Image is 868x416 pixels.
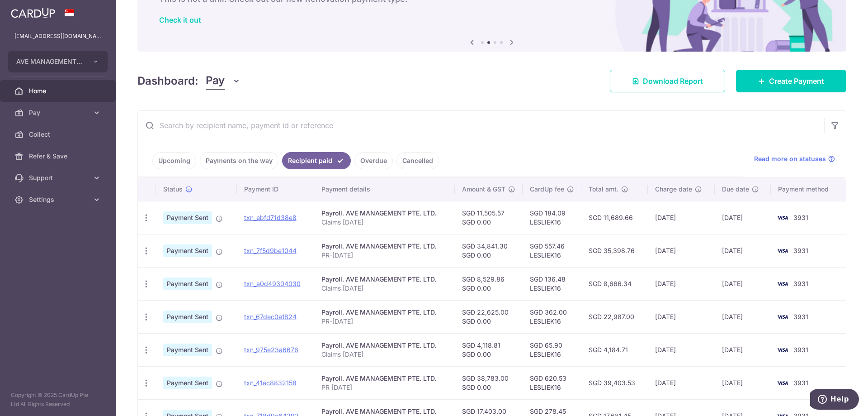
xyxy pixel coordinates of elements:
iframe: Opens a widget where you can find more information [810,389,859,411]
td: SGD 136.48 LESLIEK16 [523,267,581,300]
p: PR [DATE] [321,383,448,392]
td: SGD 8,529.86 SGD 0.00 [455,267,523,300]
td: SGD 65.90 LESLIEK16 [523,333,581,366]
a: txn_41ac8832158 [244,379,297,387]
span: 3931 [793,214,808,221]
span: 3931 [793,346,808,354]
td: [DATE] [648,333,715,366]
span: Download Report [643,76,703,86]
span: Payment Sent [163,311,212,323]
p: PR-[DATE] [321,317,448,326]
td: SGD 184.09 LESLIEK16 [523,201,581,234]
a: Overdue [354,152,393,169]
a: Payments on the way [200,152,278,169]
td: [DATE] [715,366,771,399]
span: Pay [206,72,225,90]
div: Payroll. AVE MANAGEMENT PTE. LTD. [321,407,448,416]
th: Payment method [771,177,846,201]
td: SGD 620.53 LESLIEK16 [523,366,581,399]
p: Claims [DATE] [321,218,448,227]
td: SGD 22,625.00 SGD 0.00 [455,300,523,333]
button: Pay [206,72,241,90]
div: Payroll. AVE MANAGEMENT PTE. LTD. [321,374,448,383]
td: SGD 22,987.00 [581,300,648,333]
td: [DATE] [648,201,715,234]
span: 3931 [793,280,808,287]
td: SGD 39,403.53 [581,366,648,399]
span: CardUp fee [530,185,564,194]
td: SGD 4,184.71 [581,333,648,366]
p: Claims [DATE] [321,284,448,293]
span: 3931 [793,247,808,254]
a: txn_975e23a6676 [244,346,298,354]
span: Collect [29,130,89,139]
span: Payment Sent [163,277,212,290]
img: Bank Card [774,378,792,388]
img: Bank Card [774,311,792,322]
img: CardUp [11,7,55,18]
img: Bank Card [774,344,792,355]
span: Due date [722,185,749,194]
p: PR-[DATE] [321,251,448,260]
span: Refer & Save [29,152,89,161]
a: Create Payment [736,70,846,92]
span: Support [29,173,89,182]
span: Charge date [655,185,692,194]
a: Read more on statuses [754,154,835,163]
p: [EMAIL_ADDRESS][DOMAIN_NAME] [14,32,101,41]
div: Payroll. AVE MANAGEMENT PTE. LTD. [321,275,448,284]
a: Cancelled [396,152,439,169]
img: Bank Card [774,212,792,223]
a: txn_ebfd71d38e8 [244,214,297,221]
span: AVE MANAGEMENT PTE. LTD. [16,57,83,66]
span: Settings [29,195,89,204]
td: SGD 11,505.57 SGD 0.00 [455,201,523,234]
img: Bank Card [774,245,792,256]
a: txn_7f5d9be1044 [244,247,297,254]
input: Search by recipient name, payment id or reference [138,111,824,140]
td: [DATE] [715,201,771,234]
td: [DATE] [715,333,771,366]
td: [DATE] [648,366,715,399]
span: Payment Sent [163,211,212,224]
span: Total amt. [589,185,618,194]
td: [DATE] [715,300,771,333]
div: Payroll. AVE MANAGEMENT PTE. LTD. [321,242,448,251]
td: SGD 557.46 LESLIEK16 [523,234,581,267]
td: [DATE] [648,267,715,300]
span: Payment Sent [163,244,212,257]
a: Recipient paid [282,152,351,169]
td: SGD 38,783.00 SGD 0.00 [455,366,523,399]
td: SGD 362.00 LESLIEK16 [523,300,581,333]
td: SGD 8,666.34 [581,267,648,300]
th: Payment ID [237,177,314,201]
span: Payment Sent [163,377,212,389]
span: 3931 [793,313,808,320]
a: txn_a0d49304030 [244,280,301,287]
th: Payment details [314,177,455,201]
td: SGD 11,689.66 [581,201,648,234]
td: [DATE] [715,267,771,300]
a: Check it out [159,15,201,24]
h4: Dashboard: [137,73,198,89]
td: SGD 4,118.81 SGD 0.00 [455,333,523,366]
a: txn_67dec0a1824 [244,313,297,320]
div: Payroll. AVE MANAGEMENT PTE. LTD. [321,308,448,317]
button: AVE MANAGEMENT PTE. LTD. [8,51,108,72]
span: Read more on statuses [754,154,826,163]
div: Payroll. AVE MANAGEMENT PTE. LTD. [321,341,448,350]
td: SGD 35,398.76 [581,234,648,267]
span: Status [163,185,183,194]
td: SGD 34,841.30 SGD 0.00 [455,234,523,267]
td: [DATE] [715,234,771,267]
img: Bank Card [774,278,792,289]
p: Claims [DATE] [321,350,448,359]
td: [DATE] [648,300,715,333]
span: Amount & GST [462,185,505,194]
span: Create Payment [769,76,824,86]
span: Payment Sent [163,344,212,356]
a: Upcoming [152,152,196,169]
span: Pay [29,108,89,117]
div: Payroll. AVE MANAGEMENT PTE. LTD. [321,209,448,218]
